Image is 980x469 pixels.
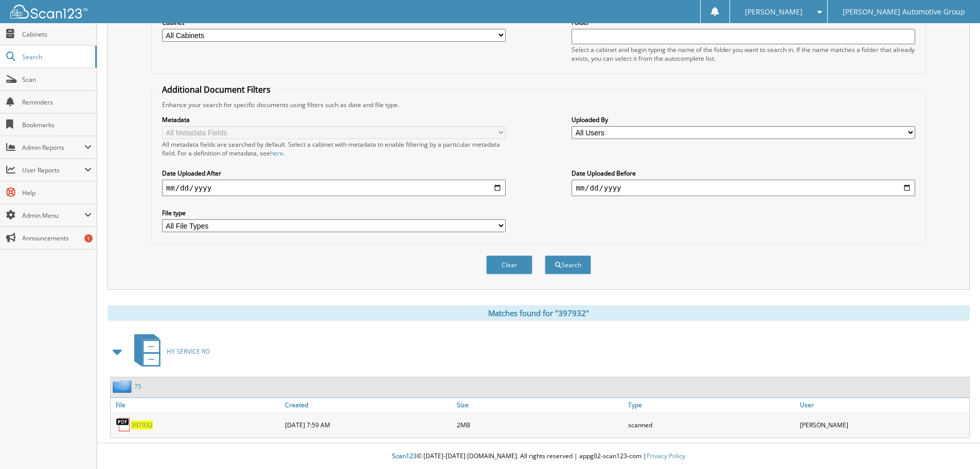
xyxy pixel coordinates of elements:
div: scanned [626,414,797,435]
span: Scan [22,75,92,84]
span: Admin Menu [22,211,84,220]
span: Bookmarks [22,120,92,129]
span: [PERSON_NAME] [745,9,803,15]
a: here [270,149,283,158]
span: [PERSON_NAME] Automotive Group [843,9,965,15]
a: User [797,398,969,412]
label: Date Uploaded Before [572,169,915,178]
legend: Additional Document Filters [157,84,276,95]
span: Admin Reports [22,143,84,152]
label: File type [162,209,506,217]
div: © [DATE]-[DATE] [DOMAIN_NAME]. All rights reserved | appg02-scan123-com | [97,444,980,469]
div: 2MB [454,414,626,435]
span: Scan123 [392,451,417,460]
label: Date Uploaded After [162,169,506,178]
div: Enhance your search for specific documents using filters such as date and file type. [157,100,920,109]
a: Privacy Policy [647,451,685,460]
button: Clear [486,255,532,274]
span: User Reports [22,166,84,175]
input: end [572,180,915,196]
a: Size [454,398,626,412]
div: [PERSON_NAME] [797,414,969,435]
div: All metadata fields are searched by default. Select a cabinet with metadata to enable filtering b... [162,140,506,158]
img: scan123-logo-white.svg [10,5,87,19]
label: Metadata [162,115,506,124]
a: File [111,398,282,412]
label: Uploaded By [572,115,915,124]
button: Search [545,255,591,274]
span: Cabinets [22,30,92,39]
a: 397932 [131,421,153,429]
div: Matches found for "397932" [108,305,970,321]
a: HY SERVICE RO [128,331,210,372]
a: Type [626,398,797,412]
span: HY SERVICE RO [167,347,210,356]
a: 75 [134,382,141,391]
span: Search [22,53,90,61]
span: Reminders [22,98,92,107]
a: Created [282,398,454,412]
img: folder2.png [113,380,134,393]
img: PDF.png [116,417,131,432]
span: Announcements [22,234,92,242]
div: Select a cabinet and begin typing the name of the folder you want to search in. If the name match... [572,45,915,63]
input: start [162,180,506,196]
iframe: Chat Widget [929,420,980,469]
div: [DATE] 7:59 AM [282,414,454,435]
span: Help [22,188,92,197]
div: 1 [84,234,93,242]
